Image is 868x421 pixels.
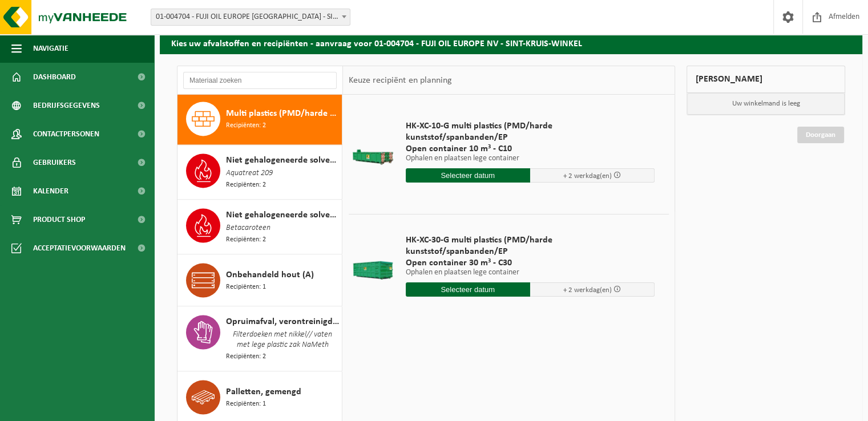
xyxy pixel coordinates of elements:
input: Materiaal zoeken [183,72,337,89]
span: Acceptatievoorwaarden [33,234,126,262]
span: HK-XC-10-G multi plastics (PMD/harde kunststof/spanbanden/EP [406,120,655,143]
span: Contactpersonen [33,120,99,148]
span: Recipiënten: 1 [226,399,266,410]
span: Recipiënten: 2 [226,234,266,245]
button: Multi plastics (PMD/harde kunststoffen/spanbanden/EPS/folie naturel/folie gemengd) Recipiënten: 2 [177,93,342,145]
button: Niet gehalogeneerde solventen - hoogcalorisch in 200lt-vat Aquatreat 209 Recipiënten: 2 [177,145,342,200]
span: 01-004704 - FUJI OIL EUROPE NV - SINT-KRUIS-WINKEL [151,9,350,25]
a: Doorgaan [797,127,844,143]
p: Ophalen en plaatsen lege container [406,269,655,277]
span: Recipiënten: 1 [226,282,266,293]
span: Betacaroteen [226,222,271,234]
p: Uw winkelmand is leeg [687,93,845,115]
div: Keuze recipiënt en planning [343,66,457,95]
h2: Kies uw afvalstoffen en recipiënten - aanvraag voor 01-004704 - FUJI OIL EUROPE NV - SINT-KRUIS-W... [160,31,862,54]
span: Filterdoeken met nikkel// vaten met lege plastic zak NaMeth [226,329,339,351]
button: Onbehandeld hout (A) Recipiënten: 1 [177,254,342,306]
span: Opruimafval, verontreinigd met diverse gevaarlijke afvalstoffen [226,315,339,329]
span: Product Shop [33,205,85,234]
span: Aquatreat 209 [226,167,273,180]
span: + 2 werkdag(en) [563,172,612,180]
input: Selecteer datum [406,168,530,183]
button: Opruimafval, verontreinigd met diverse gevaarlijke afvalstoffen Filterdoeken met nikkel// vaten m... [177,306,342,371]
button: Niet gehalogeneerde solventen - hoogcalorisch in kleinverpakking Betacaroteen Recipiënten: 2 [177,200,342,254]
span: Recipiënten: 2 [226,351,266,362]
span: Bedrijfsgegevens [33,91,100,120]
span: + 2 werkdag(en) [563,286,612,294]
span: Open container 30 m³ - C30 [406,257,655,269]
span: Niet gehalogeneerde solventen - hoogcalorisch in 200lt-vat [226,153,339,167]
div: [PERSON_NAME] [687,66,845,93]
span: Recipiënten: 2 [226,120,266,131]
span: Palletten, gemengd [226,385,301,399]
span: Multi plastics (PMD/harde kunststoffen/spanbanden/EPS/folie naturel/folie gemengd) [226,107,339,120]
span: Open container 10 m³ - C10 [406,143,655,155]
input: Selecteer datum [406,282,530,297]
span: Navigatie [33,34,68,63]
p: Ophalen en plaatsen lege container [406,155,655,163]
span: Onbehandeld hout (A) [226,268,314,282]
span: Gebruikers [33,148,76,177]
span: Kalender [33,177,68,205]
span: 01-004704 - FUJI OIL EUROPE NV - SINT-KRUIS-WINKEL [151,9,350,26]
span: HK-XC-30-G multi plastics (PMD/harde kunststof/spanbanden/EP [406,234,655,257]
span: Dashboard [33,63,76,91]
span: Niet gehalogeneerde solventen - hoogcalorisch in kleinverpakking [226,208,339,222]
span: Recipiënten: 2 [226,180,266,191]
